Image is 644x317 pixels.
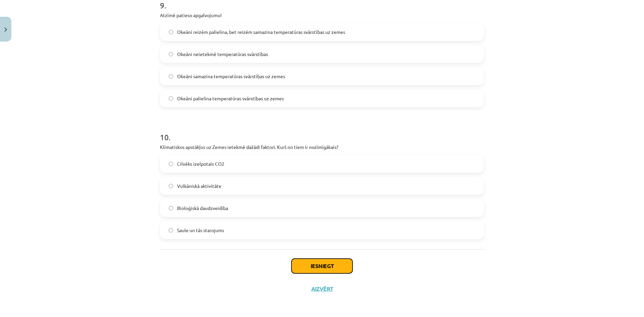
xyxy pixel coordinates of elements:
input: Saule un tās starojums [169,228,173,232]
input: Vulkāniskā aktivitāte [169,184,173,188]
span: Okeāni samazina temperatūras svārstības uz zemes [177,73,285,80]
span: Okeāni palielina temperatūras svārstības uz zemes [177,95,284,102]
button: Aizvērt [309,285,335,292]
input: Okeāni palielina temperatūras svārstības uz zemes [169,96,173,101]
p: Atzīmē patieso apgalvojumu! [160,12,484,19]
input: Okeāni neietekmē temperatūras svārstības [169,52,173,56]
span: Okeāni reizēm palielina, bet reizēm samazina temperatūras svārstības uz zemes [177,29,345,36]
input: Bioloģiskā daudzveidība [169,206,173,210]
span: Vulkāniskā aktivitāte [177,182,221,190]
span: Cilvēks izelpotais CO2 [177,160,224,167]
input: Okeāni reizēm palielina, bet reizēm samazina temperatūras svārstības uz zemes [169,30,173,34]
img: icon-close-lesson-0947bae3869378f0d4975bcd49f059093ad1ed9edebbc8119c70593378902aed.svg [4,28,7,32]
h1: 10 . [160,121,484,142]
input: Okeāni samazina temperatūras svārstības uz zemes [169,74,173,78]
input: Cilvēks izelpotais CO2 [169,162,173,166]
span: Saule un tās starojums [177,227,224,234]
span: Bioloģiskā daudzveidība [177,205,228,212]
p: Klimatiskos apstākļus uz Zemes ietekmē dažādi faktori. Kurš no tiem ir nozīmīgākais? [160,144,484,151]
button: Iesniegt [291,259,353,273]
span: Okeāni neietekmē temperatūras svārstības [177,51,268,58]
